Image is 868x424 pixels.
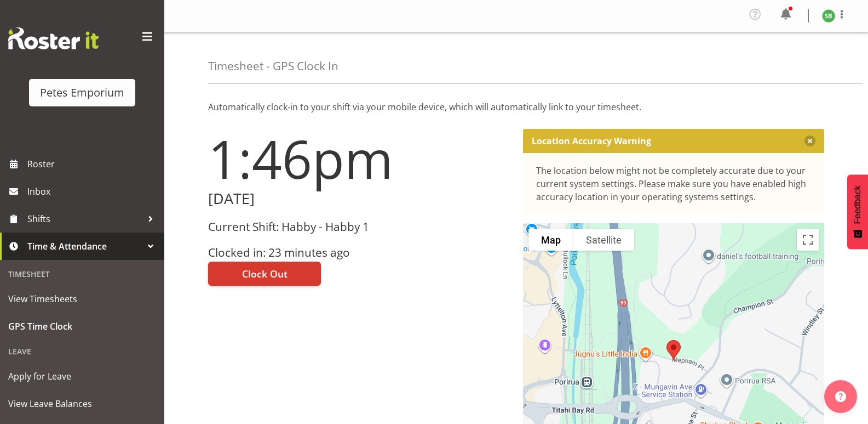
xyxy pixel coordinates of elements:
[27,183,159,200] span: Inbox
[528,229,573,251] button: Show street map
[8,368,156,385] span: Apply for Leave
[40,84,124,101] div: Petes Emporium
[27,238,142,255] span: Time & Attendance
[3,340,162,363] div: Leave
[3,390,162,417] a: View Leave Balances
[208,60,338,72] h4: Timesheet - GPS Clock In
[797,229,819,251] button: Toggle fullscreen view
[8,395,156,412] span: View Leave Balances
[8,27,99,49] img: Rosterit website logo
[3,263,162,285] div: Timesheet
[27,156,159,172] span: Roster
[27,211,142,227] span: Shifts
[8,318,156,335] span: GPS Time Clock
[3,363,162,390] a: Apply for Leave
[835,391,846,402] img: help-xxl-2.png
[208,129,510,188] h1: 1:46pm
[536,164,812,203] div: The location below might not be completely accurate due to your current system settings. Please m...
[3,285,162,313] a: View Timesheets
[208,100,824,114] p: Automatically clock-in to your shift via your mobile device, which will automatically link to you...
[847,174,868,249] button: Feedback - Show survey
[242,267,288,281] span: Clock Out
[804,135,815,146] button: Close message
[208,190,510,207] h2: [DATE]
[822,9,835,22] img: stephanie-burden9828.jpg
[8,291,156,307] span: View Timesheets
[208,262,321,286] button: Clock Out
[573,229,634,251] button: Show satellite imagery
[532,135,651,146] p: Location Accuracy Warning
[853,185,863,224] span: Feedback
[3,313,162,340] a: GPS Time Clock
[208,221,510,233] h3: Current Shift: Habby - Habby 1
[208,246,510,259] h3: Clocked in: 23 minutes ago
